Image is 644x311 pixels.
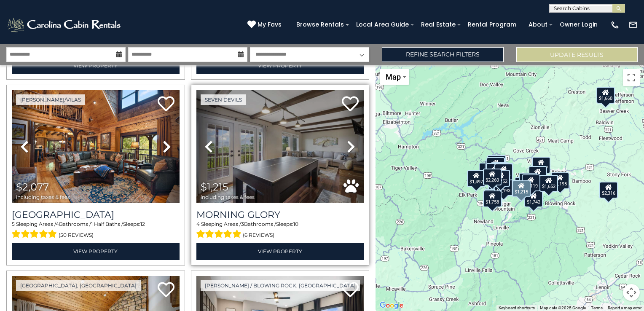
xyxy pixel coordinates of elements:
img: thumbnail_163281249.jpeg [12,90,180,202]
div: $2,195 [551,172,569,189]
div: $2,119 [521,174,540,191]
a: Seven Devils [201,94,246,105]
div: $1,330 [495,163,513,180]
button: Map camera controls [623,284,640,301]
span: (6 reviews) [243,230,274,241]
a: Browse Rentals [292,18,348,31]
div: $1,832 [519,173,537,190]
a: View Property [196,57,364,74]
a: [GEOGRAPHIC_DATA], [GEOGRAPHIC_DATA] [16,280,141,291]
img: thumbnail_164767122.jpeg [196,90,364,202]
div: $2,316 [599,182,617,198]
span: Map data ©2025 Google [540,306,586,310]
a: [PERSON_NAME]/Vilas [16,94,85,105]
a: Refine Search Filters [382,47,503,62]
div: $1,298 [494,164,513,180]
a: Rental Program [464,18,521,31]
a: Real Estate [417,18,460,31]
div: $1,723 [511,180,530,197]
img: White-1-2.png [6,16,123,33]
a: [GEOGRAPHIC_DATA] [12,209,180,220]
div: $1,758 [483,190,502,207]
div: $1,660 [596,87,615,104]
a: View Property [12,57,180,74]
a: Local Area Guide [352,18,413,31]
span: including taxes & fees [201,194,255,200]
a: Morning Glory [196,209,364,220]
div: $2,127 [598,182,617,198]
span: My Favs [258,20,282,29]
a: View Property [196,243,364,260]
button: Update Results [516,47,638,62]
span: (50 reviews) [59,230,94,241]
div: $4,193 [494,179,513,196]
span: including taxes & fees [16,194,70,200]
span: 3 [241,221,244,227]
a: Add to favorites [342,95,359,113]
button: Toggle fullscreen view [623,69,640,86]
button: Change map style [380,69,409,85]
a: Open this area in Google Maps (opens a new window) [378,300,405,311]
span: 5 [12,221,15,227]
a: Terms [591,306,603,310]
a: Report a map error [608,306,641,310]
div: $2,170 [528,166,547,183]
div: $1,876 [487,155,505,172]
div: $1,652 [539,175,558,192]
span: $2,077 [16,181,49,193]
a: Add to favorites [158,281,174,299]
img: mail-regular-white.png [628,20,638,29]
div: $1,556 [486,157,504,174]
span: 4 [196,221,200,227]
h3: Diamond Creek Lodge [12,209,180,220]
div: Sleeping Areas / Bathrooms / Sleeps: [196,220,364,241]
a: [PERSON_NAME] / Blowing Rock, [GEOGRAPHIC_DATA] [201,280,360,291]
img: phone-regular-white.png [610,20,620,29]
span: $1,215 [201,181,228,193]
a: View Property [12,243,180,260]
div: $1,752 [491,170,510,187]
a: Add to favorites [158,95,174,113]
div: $1,497 [467,170,486,187]
button: Keyboard shortcuts [499,305,535,311]
a: Owner Login [555,18,602,31]
span: 12 [140,221,145,227]
div: $1,215 [512,180,531,197]
img: Google [378,300,405,311]
div: $1,600 [491,162,509,179]
a: About [524,18,552,31]
span: 4 [56,221,59,227]
div: $2,077 [532,157,550,174]
div: $1,742 [524,190,542,207]
div: $2,260 [483,169,501,185]
span: 1 Half Baths / [91,221,123,227]
a: My Favs [247,20,284,29]
div: Sleeping Areas / Bathrooms / Sleeps: [12,220,180,241]
span: 10 [293,221,298,227]
div: $1,301 [484,189,502,206]
span: Map [386,72,401,81]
